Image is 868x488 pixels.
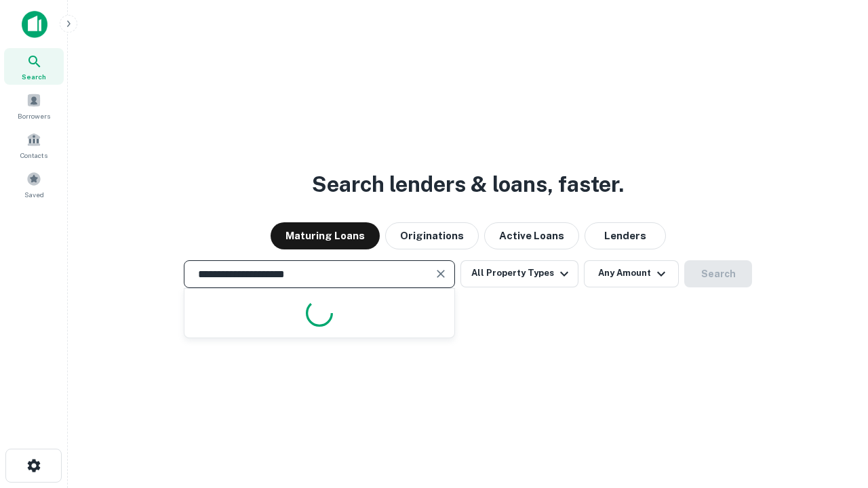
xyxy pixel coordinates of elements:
[484,222,579,249] button: Active Loans
[4,127,64,163] a: Contacts
[4,166,64,203] a: Saved
[20,150,47,161] span: Contacts
[24,189,44,200] span: Saved
[4,87,64,124] a: Borrowers
[800,380,868,445] iframe: Chat Widget
[312,168,624,201] h3: Search lenders & loans, faster.
[431,264,450,283] button: Clear
[385,222,479,249] button: Originations
[22,71,46,82] span: Search
[4,48,64,85] a: Search
[460,260,578,287] button: All Property Types
[22,11,47,38] img: capitalize-icon.png
[584,260,679,287] button: Any Amount
[271,222,380,249] button: Maturing Loans
[585,222,666,249] button: Lenders
[18,110,50,121] span: Borrowers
